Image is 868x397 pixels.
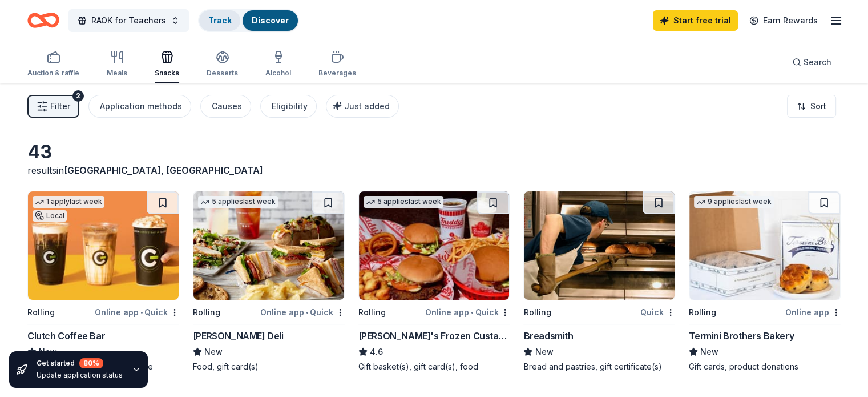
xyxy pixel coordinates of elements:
[33,210,67,222] div: Local
[64,165,263,176] span: [GEOGRAPHIC_DATA], [GEOGRAPHIC_DATA]
[27,191,179,372] a: Image for Clutch Coffee Bar1 applylast weekLocalRollingOnline app•QuickClutch Coffee BarNewCoffee...
[56,165,263,176] span: in
[260,95,317,118] button: Eligibility
[535,345,553,359] span: New
[358,361,510,372] div: Gift basket(s), gift card(s), food
[689,191,841,372] a: Image for Termini Brothers Bakery9 applieslast weekRollingOnline appTermini Brothers BakeryNewGif...
[155,69,179,78] div: Snacks
[252,15,289,25] a: Discover
[79,358,103,368] div: 80 %
[88,95,191,118] button: Application methods
[204,345,223,359] span: New
[193,306,220,319] div: Rolling
[523,191,675,372] a: Image for BreadsmithRollingQuickBreadsmithNewBread and pastries, gift certificate(s)
[689,306,716,319] div: Rolling
[260,305,345,319] div: Online app Quick
[785,305,841,319] div: Online app
[27,163,345,177] div: results
[37,358,123,368] div: Get started
[640,305,675,319] div: Quick
[370,345,383,359] span: 4.6
[198,9,299,32] button: TrackDiscover
[653,10,738,31] a: Start free trial
[783,51,841,74] button: Search
[27,69,79,78] div: Auction & raffle
[193,361,345,372] div: Food, gift card(s)
[107,46,127,83] button: Meals
[37,371,123,380] div: Update application status
[100,99,182,113] div: Application methods
[155,46,179,83] button: Snacks
[193,191,345,372] a: Image for McAlister's Deli5 applieslast weekRollingOnline app•Quick[PERSON_NAME] DeliNewFood, gif...
[91,14,166,27] span: RAOK for Teachers
[523,329,573,343] div: Breadsmith
[265,46,291,83] button: Alcohol
[33,196,104,208] div: 1 apply last week
[694,196,774,208] div: 9 applies last week
[207,46,238,83] button: Desserts
[265,69,291,78] div: Alcohol
[68,9,189,32] button: RAOK for Teachers
[787,95,836,118] button: Sort
[50,99,70,113] span: Filter
[272,99,308,113] div: Eligibility
[524,191,675,300] img: Image for Breadsmith
[27,141,345,163] div: 43
[425,305,510,319] div: Online app Quick
[358,329,510,343] div: [PERSON_NAME]'s Frozen Custard & Steakburgers
[358,191,510,372] a: Image for Freddy's Frozen Custard & Steakburgers5 applieslast weekRollingOnline app•Quick[PERSON_...
[359,191,510,300] img: Image for Freddy's Frozen Custard & Steakburgers
[27,46,79,83] button: Auction & raffle
[364,196,443,208] div: 5 applies last week
[318,46,356,83] button: Beverages
[344,101,390,111] span: Just added
[27,306,55,319] div: Rolling
[810,99,826,113] span: Sort
[318,69,356,78] div: Beverages
[523,361,675,372] div: Bread and pastries, gift certificate(s)
[95,305,179,319] div: Online app Quick
[212,99,242,113] div: Causes
[742,10,825,31] a: Earn Rewards
[27,95,79,118] button: Filter2
[28,191,179,300] img: Image for Clutch Coffee Bar
[689,191,840,300] img: Image for Termini Brothers Bakery
[193,329,284,343] div: [PERSON_NAME] Deli
[208,15,231,25] a: Track
[689,329,794,343] div: Termini Brothers Bakery
[326,95,399,118] button: Just added
[306,308,308,317] span: •
[358,306,386,319] div: Rolling
[193,191,344,300] img: Image for McAlister's Deli
[200,95,251,118] button: Causes
[140,308,143,317] span: •
[523,306,551,319] div: Rolling
[198,196,278,208] div: 5 applies last week
[700,345,718,359] span: New
[804,55,831,69] span: Search
[471,308,473,317] span: •
[72,90,84,102] div: 2
[207,69,238,78] div: Desserts
[27,329,105,343] div: Clutch Coffee Bar
[107,69,127,78] div: Meals
[27,7,59,34] a: Home
[689,361,841,372] div: Gift cards, product donations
